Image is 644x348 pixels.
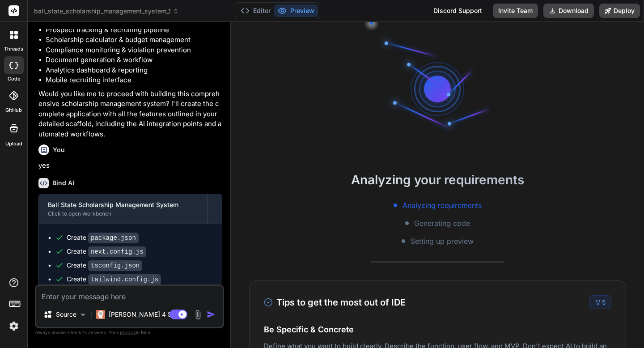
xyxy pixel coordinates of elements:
[56,310,76,319] p: Source
[6,318,21,334] img: settings
[88,260,142,271] code: tsconfig.json
[67,247,146,256] div: Create
[5,106,22,114] label: GitHub
[428,4,487,18] div: Discord Support
[48,200,198,209] div: Ball State Scholarship Management System
[46,45,222,55] li: Compliance monitoring & violation prevention
[46,65,222,76] li: Analytics dashboard & reporting
[109,310,175,319] p: [PERSON_NAME] 4 S..
[88,246,146,257] code: next.config.js
[96,310,105,319] img: Claude 4 Sonnet
[264,323,611,335] h4: Be Specific & Concrete
[193,310,203,320] img: attachment
[46,35,222,45] li: Scholarship calculator & budget management
[595,298,598,306] span: 1
[34,7,179,16] span: ball_state_scholarship_management_system_1
[207,310,216,319] img: icon
[8,75,20,83] label: code
[88,233,139,243] code: package.json
[5,140,22,148] label: Upload
[237,4,274,17] button: Editor
[67,275,161,284] div: Create
[52,178,74,187] h6: Bind AI
[79,311,87,318] img: Pick Models
[46,55,222,65] li: Document generation & workflow
[231,170,644,189] h2: Analyzing your requirements
[402,200,482,211] span: Analyzing requirements
[38,89,222,140] p: Would you like me to proceed with building this comprehensive scholarship management system? I'll...
[4,45,23,53] label: threads
[53,145,65,154] h6: You
[589,295,611,309] div: /
[38,161,222,171] p: yes
[39,194,207,224] button: Ball State Scholarship Management SystemClick to open Workbench
[67,261,142,270] div: Create
[411,236,474,246] span: Setting up preview
[120,330,136,335] span: privacy
[88,274,161,285] code: tailwind.config.js
[46,75,222,85] li: Mobile recruiting interface
[35,328,224,337] p: Always double-check its answers. Your in Bind
[414,218,470,229] span: Generating code
[543,4,594,18] button: Download
[264,296,406,309] h3: Tips to get the most out of IDE
[493,4,538,18] button: Invite Team
[46,25,222,35] li: Prospect tracking & recruiting pipeline
[602,298,606,306] span: 5
[274,4,318,17] button: Preview
[48,210,198,217] div: Click to open Workbench
[67,233,139,242] div: Create
[599,4,640,18] button: Deploy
